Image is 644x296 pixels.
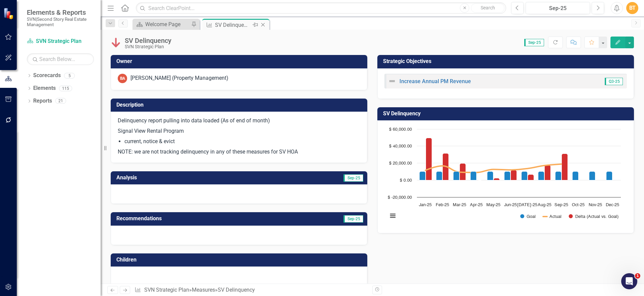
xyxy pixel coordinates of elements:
[118,126,360,136] p: Signal View Rental Program
[470,203,483,207] text: Apr-25
[528,4,588,12] div: Sep-25
[118,117,360,126] p: Delinquency report pulling into data loaded (As of end of month)
[33,72,61,79] a: Scorecards
[538,172,544,180] path: Aug-25, 10,000. Goal.
[545,165,551,180] path: Aug-25, 17,793.68. Delta (Actual vs. Goal).
[116,257,364,263] h3: Children
[424,163,563,174] g: Actual, series 2 of 3. Line with 12 data points.
[543,214,561,219] button: Show Actual
[218,287,255,293] div: SV Delinquency
[116,58,364,64] h3: Owner
[569,214,618,219] button: Show Delta (Actual vs. Goal)
[481,5,495,10] span: Search
[136,2,506,14] input: Search ClearPoint...
[384,126,627,226] div: Chart. Highcharts interactive chart.
[33,84,56,92] a: Elements
[384,126,624,226] svg: Interactive chart
[27,38,94,45] a: SVN Strategic Plan
[572,203,585,207] text: Oct-25
[215,21,251,29] div: SV Delinquency
[487,172,493,180] path: May-25, 10,000. Goal.
[436,172,442,180] path: Feb-25, 10,000. Goal.
[471,3,504,13] button: Search
[494,178,500,180] path: May-25, 2,184.99. Delta (Actual vs. Goal).
[589,203,602,207] text: Nov-25
[116,216,287,222] h3: Recommendations
[116,175,240,181] h3: Analysis
[453,172,460,180] path: Mar-25, 10,000. Goal.
[134,20,190,28] a: Welcome Page
[59,85,72,91] div: 115
[436,203,449,207] text: Feb-25
[389,161,412,166] text: $ 20,000.00
[400,178,412,183] text: $ 0.00
[125,37,171,44] div: SV Delinquency
[33,97,52,105] a: Reports
[420,172,426,180] path: Jan-25, 10,000. Goal.
[538,203,551,207] text: Aug-25
[399,78,471,84] a: Increase Annual PM Revenue
[388,211,397,221] button: View chart menu, Chart
[589,172,595,180] path: Nov-25, 10,000. Goal.
[64,73,75,78] div: 5
[504,172,511,180] path: Jun-25, 10,000. Goal.
[524,39,544,46] span: Sep-25
[192,287,215,293] a: Measures
[389,127,412,132] text: $ 60,000.00
[420,172,612,180] g: Goal, series 1 of 3. Bar series with 12 bars.
[144,287,189,293] a: SVN Strategic Plan
[118,147,360,156] p: NOTE: we are not tracking delinquency in any of these measures for SV HOA
[388,195,412,200] text: $ -20,000.00
[55,98,66,104] div: 21
[116,102,364,108] h3: Description
[383,111,631,117] h3: SV Delinquency
[511,170,517,180] path: Jun-25, 11,797.51. Delta (Actual vs. Goal).
[343,174,363,182] span: Sep-25
[555,172,561,180] path: Sep-25, 10,000. Goal.
[562,154,568,180] path: Sep-25, 30,985.4. Delta (Actual vs. Goal).
[111,37,121,48] img: Below Plan
[27,53,94,65] input: Search Below...
[135,286,367,294] div: » »
[626,2,638,14] button: BT
[460,164,466,180] path: Mar-25, 19,483.93. Delta (Actual vs. Goal).
[426,138,432,180] path: Jan-25, 49,446.83. Delta (Actual vs. Goal).
[635,273,640,279] span: 1
[3,8,15,19] img: ClearPoint Strategy
[124,138,360,145] li: current, notice & evict
[118,74,127,83] div: BA
[130,74,228,82] div: [PERSON_NAME] (Property Management)
[145,20,190,28] div: Welcome Page
[343,215,363,223] span: Sep-25
[426,129,613,180] g: Delta (Actual vs. Goal), series 3 of 3. Bar series with 12 bars.
[606,172,612,180] path: Dec-25, 10,000. Goal.
[453,203,466,207] text: Mar-25
[389,144,412,149] text: $ 40,000.00
[605,78,623,85] span: Q3-25
[522,172,528,180] path: Jul-25, 10,000. Goal.
[388,77,396,85] img: Not Defined
[27,16,94,27] small: SVN|Second Story Real Estate Management
[528,175,534,180] path: Jul-25, 6,565.92. Delta (Actual vs. Goal).
[383,58,631,64] h3: Strategic Objectives
[443,154,449,180] path: Feb-25, 31,481.96. Delta (Actual vs. Goal).
[526,2,590,14] button: Sep-25
[573,172,579,180] path: Oct-25, 10,000. Goal.
[27,8,94,16] span: Elements & Reports
[486,203,500,207] text: May-25
[606,203,619,207] text: Dec-25
[517,203,537,207] text: [DATE]-25
[520,214,536,219] button: Show Goal
[621,273,637,289] iframe: Intercom live chat
[125,44,171,49] div: SVN Strategic Plan
[504,203,517,207] text: Jun-25
[471,172,477,180] path: Apr-25, 10,000. Goal.
[419,203,432,207] text: Jan-25
[554,203,568,207] text: Sep-25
